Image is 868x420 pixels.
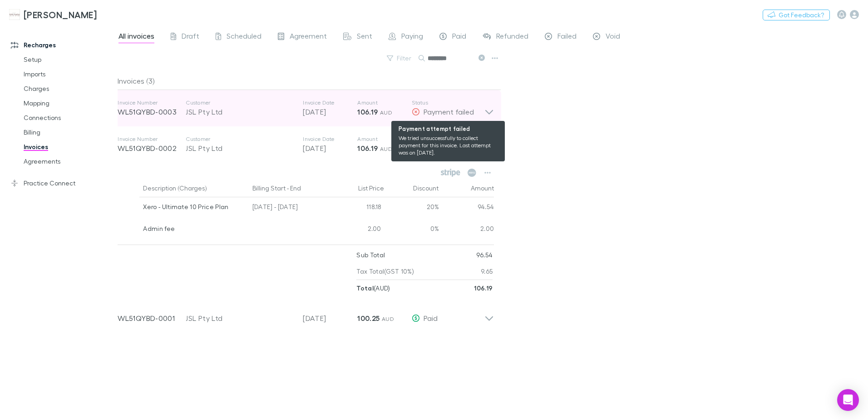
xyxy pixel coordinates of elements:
[424,144,483,152] span: Paid off-platform
[496,31,528,43] span: Refunded
[15,52,123,67] a: Setup
[249,197,330,219] div: [DATE] - [DATE]
[118,31,154,43] span: All invoices
[143,219,245,238] div: Admin fee
[356,280,390,296] p: ( AUD )
[110,296,501,333] div: WL51QYBD-0001JSL Pty Ltd[DATE]100.25 AUDPaid
[118,106,186,117] p: WL51QYBD-0003
[182,31,199,43] span: Draft
[110,126,501,163] div: Invoice NumberWL51QYBD-0002CustomerJSL Pty LtdInvoice Date[DATE]Amount106.19 AUDStatusPaid off-pl...
[385,219,439,241] div: 0%
[356,247,385,263] p: Sub Total
[357,314,380,323] strong: 100.25
[186,143,294,154] div: JSL Pty Ltd
[452,31,466,43] span: Paid
[424,107,474,116] span: Payment failed
[481,263,493,280] p: 9.65
[118,135,186,143] p: Invoice Number
[330,219,385,241] div: 2.00
[186,313,294,324] div: JSL Pty Ltd
[186,99,294,106] p: Customer
[357,99,412,106] p: Amount
[303,99,357,106] p: Invoice Date
[15,81,123,96] a: Charges
[143,197,245,216] div: Xero - Ultimate 10 Price Plan
[118,99,186,106] p: Invoice Number
[439,219,494,241] div: 2.00
[118,313,186,324] p: WL51QYBD-0001
[382,53,417,64] button: Filter
[401,31,423,43] span: Paying
[380,145,392,152] span: AUD
[385,197,439,219] div: 20%
[15,125,123,140] a: Billing
[412,135,484,143] p: Status
[15,110,123,125] a: Connections
[15,96,123,110] a: Mapping
[356,263,414,280] p: Tax Total (GST 10%)
[303,135,357,143] p: Invoice Date
[227,31,261,43] span: Scheduled
[606,31,620,43] span: Void
[357,107,378,116] strong: 106.19
[382,315,394,322] span: AUD
[186,106,294,117] div: JSL Pty Ltd
[4,4,102,25] a: [PERSON_NAME]
[118,143,186,154] p: WL51QYBD-0002
[303,313,357,324] p: [DATE]
[186,135,294,143] p: Customer
[303,143,357,154] p: [DATE]
[290,31,327,43] span: Agreement
[476,247,493,263] p: 96.54
[439,197,494,219] div: 94.54
[303,106,357,117] p: [DATE]
[15,154,123,169] a: Agreements
[357,31,372,43] span: Sent
[557,31,577,43] span: Failed
[380,109,392,116] span: AUD
[2,38,123,52] a: Recharges
[356,284,374,292] strong: Total
[412,99,484,106] p: Status
[2,176,123,190] a: Practice Connect
[24,9,97,20] h3: [PERSON_NAME]
[474,284,493,292] strong: 106.19
[15,140,123,154] a: Invoices
[357,144,378,153] strong: 106.19
[9,9,20,20] img: Hales Douglass's Logo
[837,389,859,411] div: Open Intercom Messenger
[110,90,501,126] div: Invoice NumberWL51QYBD-0003CustomerJSL Pty LtdInvoice Date[DATE]Amount106.19 AUDStatus
[330,197,385,219] div: 118.18
[357,135,412,143] p: Amount
[763,10,830,20] button: Got Feedback?
[424,314,438,322] span: Paid
[15,67,123,81] a: Imports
